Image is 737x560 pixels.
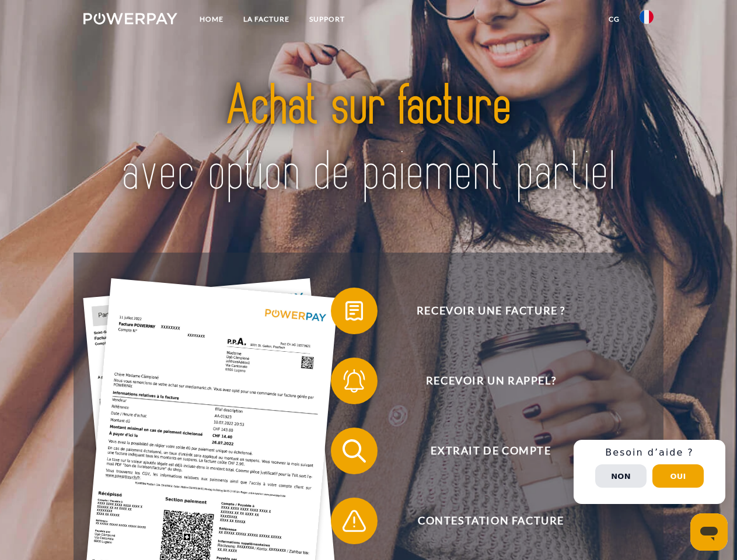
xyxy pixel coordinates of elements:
img: qb_bell.svg [340,366,369,395]
div: Schnellhilfe [574,440,725,504]
a: CG [599,9,630,30]
img: title-powerpay_fr.svg [111,56,626,223]
button: Recevoir un rappel? [331,358,634,404]
span: Recevoir un rappel? [348,358,634,404]
button: Non [595,464,647,488]
a: Home [190,9,233,30]
img: qb_bill.svg [340,296,369,325]
button: Extrait de compte [331,428,634,474]
span: Recevoir une facture ? [348,288,634,334]
button: Contestation Facture [331,498,634,544]
button: Oui [652,464,704,488]
span: Extrait de compte [348,428,634,474]
img: fr [640,10,654,24]
iframe: Bouton de lancement de la fenêtre de messagerie [690,513,728,551]
a: Support [299,9,355,30]
a: LA FACTURE [233,9,299,30]
span: Contestation Facture [348,498,634,544]
img: qb_warning.svg [340,506,369,535]
img: qb_search.svg [340,436,369,466]
button: Recevoir une facture ? [331,288,634,334]
img: logo-powerpay-white.svg [83,13,177,24]
h3: Besoin d’aide ? [581,447,718,459]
